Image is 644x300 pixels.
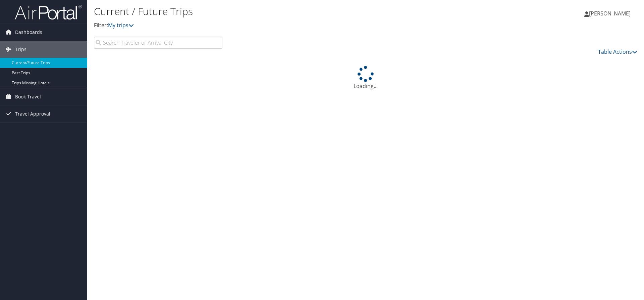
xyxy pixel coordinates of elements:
[15,105,50,122] span: Travel Approval
[15,4,82,20] img: airportal-logo.png
[94,21,456,30] p: Filter:
[108,22,134,29] a: My trips
[584,3,637,24] a: [PERSON_NAME]
[598,48,637,55] a: Table Actions
[15,41,26,58] span: Trips
[94,66,637,90] div: Loading...
[94,4,456,18] h1: Current / Future Trips
[15,24,42,41] span: Dashboards
[15,88,41,105] span: Book Travel
[589,10,631,17] span: [PERSON_NAME]
[94,37,222,49] input: Search Traveler or Arrival City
